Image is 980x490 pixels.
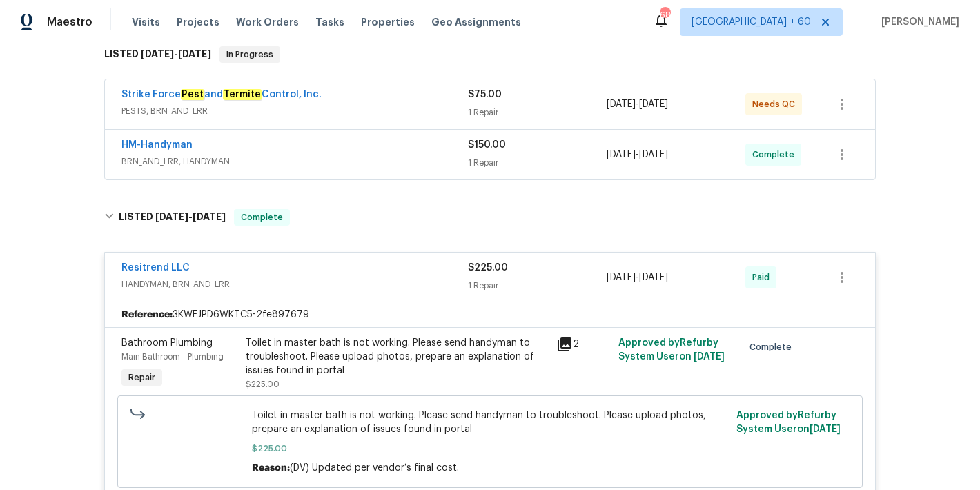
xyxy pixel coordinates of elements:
div: 1 Repair [468,156,607,170]
span: $225.00 [252,442,729,455]
span: BRN_AND_LRR, HANDYMAN [121,155,468,168]
span: [DATE] [639,273,668,282]
div: LISTED [DATE]-[DATE]In Progress [100,32,880,77]
span: Complete [749,340,797,354]
span: Complete [752,148,800,161]
span: $225.00 [246,380,280,389]
span: - [155,212,226,222]
div: 1 Repair [468,279,607,293]
span: In Progress [221,48,279,61]
span: (DV) Updated per vendor’s final cost. [290,463,459,473]
span: - [141,49,211,59]
div: 2 [556,336,610,353]
span: - [607,148,668,161]
span: Bathroom Plumbing [121,338,213,348]
span: Toilet in master bath is not working. Please send handyman to troubleshoot. Please upload photos,... [252,409,729,436]
span: [DATE] [178,49,211,59]
span: [DATE] [607,99,636,109]
span: Paid [752,271,775,284]
div: 683 [660,8,669,22]
span: [GEOGRAPHIC_DATA] + 60 [692,15,811,29]
span: Approved by Refurby System User on [736,411,841,434]
span: Properties [361,15,415,29]
h6: LISTED [119,209,226,226]
span: $225.00 [468,263,508,273]
span: - [607,97,668,111]
span: [DATE] [193,212,226,222]
span: [DATE] [694,352,725,362]
span: [PERSON_NAME] [876,15,959,29]
div: LISTED [DATE]-[DATE]Complete [100,195,880,239]
span: Reason: [252,463,290,473]
div: 1 Repair [468,106,607,119]
span: Maestro [47,15,92,29]
span: [DATE] [810,424,841,434]
span: [DATE] [639,150,668,159]
em: Termite [223,89,262,100]
span: [DATE] [639,99,668,109]
span: Work Orders [236,15,299,29]
span: Projects [177,15,219,29]
span: $150.00 [468,140,506,150]
span: [DATE] [607,150,636,159]
div: 3KWEJPD6WKTC5-2fe897679 [105,302,875,327]
a: Resitrend LLC [121,263,190,273]
span: Needs QC [752,97,801,111]
span: [DATE] [607,273,636,282]
span: Repair [123,371,161,384]
b: Reference: [121,308,173,322]
span: Tasks [315,17,344,27]
span: [DATE] [141,49,174,59]
span: PESTS, BRN_AND_LRR [121,104,468,118]
span: [DATE] [155,212,188,222]
h6: LISTED [104,46,211,63]
span: HANDYMAN, BRN_AND_LRR [121,277,468,291]
span: Approved by Refurby System User on [618,338,725,362]
span: Complete [235,210,288,224]
div: Toilet in master bath is not working. Please send handyman to troubleshoot. Please upload photos,... [246,336,548,378]
span: Geo Assignments [431,15,521,29]
a: Strike ForcePestandTermiteControl, Inc. [121,89,322,100]
a: HM-Handyman [121,140,193,150]
span: Visits [132,15,160,29]
span: Main Bathroom - Plumbing [121,353,224,361]
span: $75.00 [468,90,502,99]
span: - [607,271,668,284]
em: Pest [181,89,204,100]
